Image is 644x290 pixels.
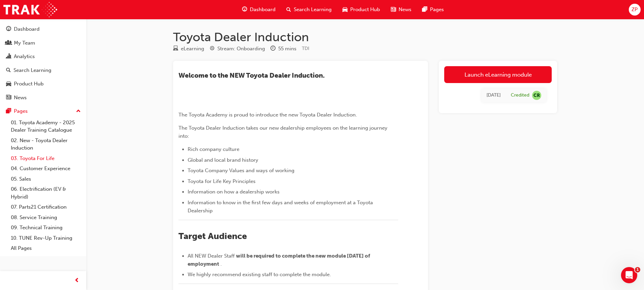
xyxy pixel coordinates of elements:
[181,45,204,53] div: eLearning
[210,45,265,53] div: Stream
[8,243,84,254] a: All Pages
[278,45,296,53] div: 55 mins
[3,37,84,49] a: My Team
[237,3,281,17] a: guage-iconDashboard
[14,25,40,33] div: Dashboard
[6,40,11,46] span: people-icon
[188,189,280,195] span: Information on how a dealership works
[337,3,385,17] a: car-iconProduct Hub
[217,45,265,53] div: Stream: Onboarding
[188,271,331,278] span: We highly recommend existing staff to complete the module.
[188,157,258,163] span: Global and local brand history
[3,2,57,17] img: Trak
[3,64,84,77] a: Search Learning
[417,3,449,17] a: pages-iconPages
[511,92,529,99] div: Credited
[635,267,640,272] span: 1
[270,46,276,52] span: clock-icon
[14,80,44,88] div: Product Hub
[6,95,11,101] span: news-icon
[3,105,84,117] button: Pages
[3,78,84,90] a: Product Hub
[8,212,84,223] a: 08. Service Training
[270,45,296,53] div: Duration
[3,50,84,63] a: Analytics
[242,5,247,14] span: guage-icon
[281,3,337,17] a: search-iconSearch Learning
[486,91,501,99] div: Tue Mar 25 2025 20:00:00 GMT+0800 (Australian Western Standard Time)
[178,112,357,118] span: The Toyota Academy is proud to introduce the new Toyota Dealer Induction.
[621,267,637,283] iframe: Intercom live chat
[14,94,27,102] div: News
[8,174,84,184] a: 05. Sales
[173,45,204,53] div: Type
[444,66,552,83] a: Launch eLearning module
[6,26,11,32] span: guage-icon
[6,68,11,74] span: search-icon
[286,5,291,14] span: search-icon
[8,233,84,243] a: 10. TUNE Rev-Up Training
[399,6,411,14] span: News
[188,253,235,259] span: All NEW Dealer Staff
[8,135,84,153] a: 02. New - Toyota Dealer Induction
[422,5,427,14] span: pages-icon
[430,6,444,14] span: Pages
[8,184,84,202] a: 06. Electrification (EV & Hybrid)
[188,178,256,184] span: Toyota for Life Key Principles
[188,253,371,267] span: will be required to complete the new module [DATE] of employment
[173,46,178,52] span: learningResourceType_ELEARNING-icon
[8,222,84,233] a: 09. Technical Training
[391,5,396,14] span: news-icon
[8,163,84,174] a: 04. Customer Experience
[220,261,222,267] span: .
[629,4,641,16] button: ZP
[14,67,51,74] div: Search Learning
[178,72,325,79] span: ​Welcome to the NEW Toyota Dealer Induction.
[8,153,84,164] a: 03. Toyota For Life
[14,53,35,60] div: Analytics
[385,3,417,17] a: news-iconNews
[294,6,332,14] span: Search Learning
[3,91,84,104] a: News
[532,91,541,100] span: null-icon
[210,46,215,52] span: target-icon
[178,231,247,241] span: Target Audience
[8,117,84,135] a: 01. Toyota Academy - 2025 Dealer Training Catalogue
[6,108,11,114] span: pages-icon
[350,6,380,14] span: Product Hub
[8,202,84,212] a: 07. Parts21 Certification
[14,39,35,47] div: My Team
[173,30,557,45] h1: Toyota Dealer Induction
[250,6,276,14] span: Dashboard
[631,6,638,14] span: ZP
[74,276,79,285] span: prev-icon
[188,200,374,214] span: Information to know in the first few days and weeks of employment at a Toyota Dealership
[14,107,28,115] div: Pages
[178,125,389,139] span: The Toyota Dealer Induction takes our new dealership employees on the learning journey into:
[342,5,348,14] span: car-icon
[3,23,84,35] a: Dashboard
[302,46,309,51] span: Learning resource code
[188,146,239,152] span: Rich company culture
[188,167,294,174] span: Toyota Company Values and ways of working
[76,107,81,116] span: up-icon
[3,22,84,105] button: DashboardMy TeamAnalyticsSearch LearningProduct HubNews
[6,81,11,87] span: car-icon
[6,54,11,60] span: chart-icon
